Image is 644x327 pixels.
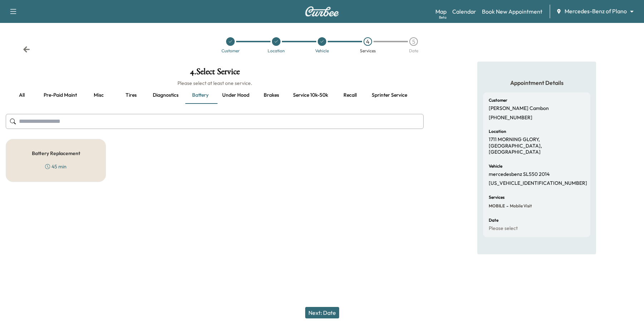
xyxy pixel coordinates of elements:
div: Customer [221,49,240,53]
h6: Customer [489,98,507,102]
h6: Date [489,218,498,222]
p: [US_VEHICLE_IDENTIFICATION_NUMBER] [489,180,587,187]
button: Pre-paid maint [38,87,83,104]
div: 4 [364,37,372,46]
button: Service 10k-50k [287,87,334,104]
div: 5 [409,37,418,46]
div: basic tabs example [6,87,424,104]
a: MapBeta [435,7,447,16]
h6: Services [489,195,504,199]
button: Misc [83,87,115,104]
h6: Please select at least one service. [6,80,424,87]
a: Book New Appointment [482,7,542,16]
p: [PERSON_NAME] Cambon [489,105,549,112]
button: Under hood [216,87,255,104]
button: all [6,87,38,104]
div: Services [360,49,376,53]
button: Tires [115,87,147,104]
h5: Appointment Details [483,79,590,87]
h1: 4 . Select Service [6,67,424,80]
button: Recall [334,87,366,104]
button: Diagnostics [147,87,184,104]
p: 1711 MORNING GLORY, [GEOGRAPHIC_DATA], [GEOGRAPHIC_DATA] [489,136,585,155]
span: MOBILE [489,203,505,209]
span: Mercedes-Benz of Plano [565,7,627,15]
p: Please select [489,225,518,232]
p: [PHONE_NUMBER] [489,115,532,121]
button: Battery [184,87,216,104]
span: Mobile Visit [508,203,532,209]
div: Date [409,49,418,53]
button: Next: Date [305,307,339,318]
div: Back [23,46,30,53]
button: Brakes [255,87,287,104]
div: Location [268,49,285,53]
img: Curbee Logo [305,6,339,16]
h5: Battery Replacement [32,151,80,156]
div: Vehicle [315,49,329,53]
div: Beta [439,15,447,20]
button: Sprinter service [366,87,413,104]
span: - [505,202,508,210]
p: mercedesbenz SL550 2014 [489,171,550,178]
div: 45 min [45,163,67,170]
a: Calendar [452,7,476,16]
h6: Vehicle [489,164,502,168]
h6: Location [489,129,506,134]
